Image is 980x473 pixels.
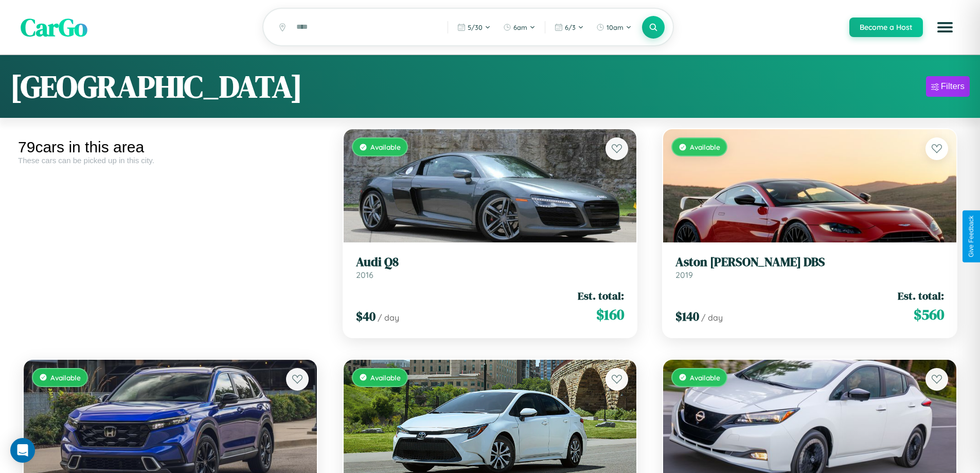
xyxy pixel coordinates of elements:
[675,255,944,280] a: Aston [PERSON_NAME] DBS2019
[941,81,965,92] div: Filters
[578,288,624,303] span: Est. total:
[591,19,637,36] button: 10am
[675,255,944,270] h3: Aston [PERSON_NAME] DBS
[898,288,944,303] span: Est. total:
[18,156,323,165] div: These cars can be picked up in this city.
[849,17,923,37] button: Become a Host
[607,23,623,31] span: 10am
[565,23,576,31] span: 6 / 3
[21,10,87,44] span: CarGo
[356,308,376,325] span: $ 40
[498,19,541,36] button: 6am
[690,143,720,151] span: Available
[356,270,373,280] span: 2016
[675,270,693,280] span: 2019
[10,438,35,463] div: Open Intercom Messenger
[675,308,699,325] span: $ 140
[378,312,399,323] span: / day
[452,19,496,36] button: 5/30
[701,312,723,323] span: / day
[10,65,302,108] h1: [GEOGRAPHIC_DATA]
[926,76,970,97] button: Filters
[914,304,944,325] span: $ 560
[931,13,959,42] button: Open menu
[549,19,589,36] button: 6/3
[513,23,527,31] span: 6am
[50,373,81,382] span: Available
[596,304,624,325] span: $ 160
[468,23,483,31] span: 5 / 30
[370,373,401,382] span: Available
[690,373,720,382] span: Available
[18,138,323,156] div: 79 cars in this area
[356,255,625,270] h3: Audi Q8
[356,255,625,280] a: Audi Q82016
[968,216,975,257] div: Give Feedback
[370,143,401,151] span: Available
